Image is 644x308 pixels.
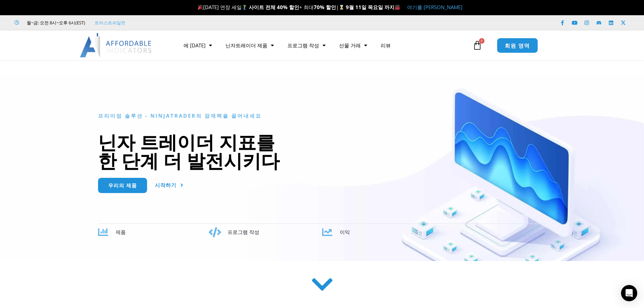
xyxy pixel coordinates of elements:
[95,20,125,26] font: 트러스트파일럿
[287,42,319,49] font: 프로그램 작성
[184,42,206,49] font: 에 [DATE]
[621,285,637,301] div: Open Intercom Messenger
[242,5,247,10] img: 🏌️‍♂️
[116,229,126,235] font: 제품
[98,129,275,155] font: 닌자 트레이더 지표를
[219,38,281,53] a: 닌자트레이더 제품
[497,38,538,53] a: 회원 영역
[299,4,314,10] font: + 최대
[98,112,262,119] font: 프리미엄 솔루션 - NinjaTrader의 잠재력을 끌어내세요
[95,19,125,27] a: 트러스트파일럿
[98,178,147,193] a: 우리의 제품
[481,38,483,43] font: 0
[395,5,400,10] img: 🏭
[381,42,391,49] font: 리뷰
[340,229,350,235] font: 이익
[339,5,344,10] img: ⌛
[374,38,398,53] a: 리뷰
[462,35,492,55] a: 0
[332,38,374,53] a: 선물 거래
[281,38,332,53] a: 프로그램 작성
[108,182,137,189] font: 우리의 제품
[198,5,203,10] img: 🎉
[98,148,280,173] font: 한 단계 더 발전시키다
[346,4,395,10] font: 9월 11일 목요일 까지
[27,20,85,26] font: 월~금: 오전 8시~오후 6시(EST)
[228,229,259,235] font: 프로그램 작성
[339,42,361,49] font: 선물 거래
[314,4,336,10] font: 70% 할인
[80,33,152,57] img: LogoAI | 저렴한 지표 – NinjaTrader
[155,178,184,193] a: 시작하기
[249,4,299,10] font: 사이트 전체 40% 할인
[407,4,462,10] a: 여기를 [PERSON_NAME]
[203,4,242,10] font: [DATE] 연장 세일
[155,182,176,188] font: 시작하기
[505,41,530,49] font: 회원 영역
[177,38,471,53] nav: 메뉴
[225,42,267,49] font: 닌자트레이더 제품
[336,4,339,10] font: |
[177,38,219,53] a: 에 [DATE]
